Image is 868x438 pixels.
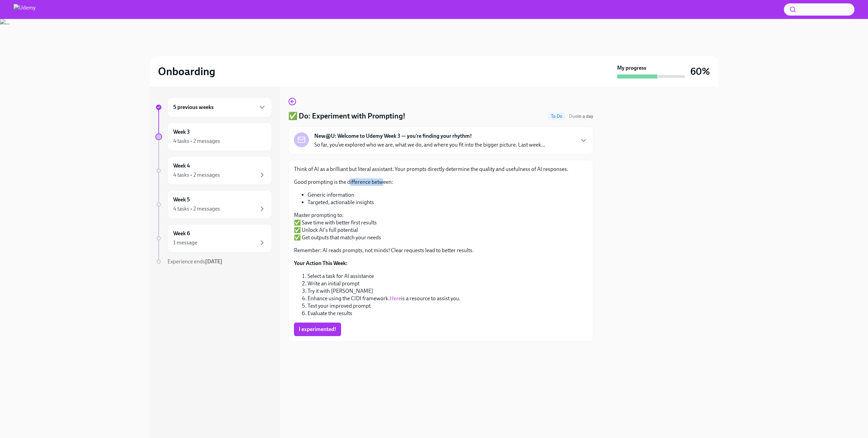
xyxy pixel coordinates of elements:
strong: [DATE] [205,258,222,265]
li: Test your improved prompt [308,302,588,310]
p: Think of AI as a brilliant but literal assistant. Your prompts directly determine the quality and... [294,166,588,173]
span: Due [569,113,593,119]
a: Week 61 message [155,224,272,253]
span: Experience ends [167,258,222,265]
div: 4 tasks • 2 messages [173,171,220,179]
strong: Your Action This Week: [294,260,348,266]
a: Week 34 tasks • 2 messages [155,123,272,151]
strong: in a day [577,113,593,119]
li: Generic information [308,191,588,199]
span: I experimented! [299,326,336,333]
p: So far, you’ve explored who we are, what we do, and where you fit into the bigger picture. Last w... [314,141,545,149]
p: Master prompting to: ✅ Save time with better first results ✅ Unlock AI's full potential ✅ Get out... [294,212,588,241]
h6: 5 previous weeks [173,104,214,111]
img: Udemy [14,4,36,15]
a: Here [390,295,401,302]
div: 1 message [173,239,197,246]
a: Week 44 tasks • 2 messages [155,156,272,185]
h6: Week 5 [173,196,190,203]
button: I experimented! [294,323,341,336]
h6: Week 4 [173,162,190,170]
div: 4 tasks • 2 messages [173,205,220,213]
p: Remember: AI reads prompts, not minds! Clear requests lead to better results. [294,247,588,254]
h4: ✅ Do: Experiment with Prompting! [288,111,406,121]
p: Good prompting is the difference between: [294,178,588,186]
h6: Week 3 [173,128,190,136]
li: Targeted, actionable insights [308,199,588,206]
strong: New@U: Welcome to Udemy Week 3 — you’re finding your rhythm! [314,132,472,140]
a: Week 54 tasks • 2 messages [155,190,272,219]
h3: 60% [690,65,710,78]
h6: Week 6 [173,230,190,237]
li: Enhance using the CIDI framework. is a resource to assist you. [308,295,588,302]
span: To Do [547,114,566,119]
strong: My progress [617,64,646,72]
div: 4 tasks • 2 messages [173,137,220,145]
span: October 11th, 2025 10:00 [569,113,593,119]
li: Evaluate the results [308,310,588,317]
div: 5 previous weeks [167,97,272,117]
li: Select a task for AI assistance [308,272,588,280]
li: Write an initial prompt [308,280,588,287]
h2: Onboarding [158,65,215,78]
li: Try it with [PERSON_NAME] [308,287,588,295]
